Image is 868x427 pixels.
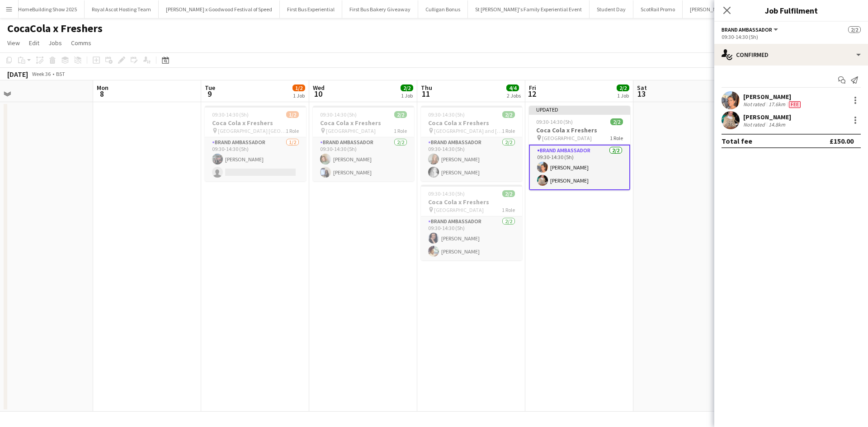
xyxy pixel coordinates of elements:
span: [GEOGRAPHIC_DATA] [326,127,376,134]
button: [PERSON_NAME] TripAdvisor Dog Event [683,0,787,18]
span: 1/2 [292,84,305,91]
span: 13 [636,89,647,99]
span: View [7,39,20,47]
app-job-card: 09:30-14:30 (5h)2/2Coca Cola x Freshers [GEOGRAPHIC_DATA]1 RoleBrand Ambassador2/209:30-14:30 (5h... [313,106,414,181]
div: Not rated [743,121,767,128]
button: St [PERSON_NAME]'s Family Experiential Event [468,0,590,18]
span: 09:30-14:30 (5h) [536,118,573,125]
span: 9 [203,89,215,99]
div: 17.6km [767,101,787,108]
div: 14.8km [767,121,787,128]
h1: CocaCola x Freshers [7,22,103,35]
button: Culligan Bonus [418,0,468,18]
span: 2/2 [617,84,629,91]
span: 1 Role [502,127,515,134]
span: [GEOGRAPHIC_DATA] [542,135,592,141]
app-job-card: 09:30-14:30 (5h)2/2Coca Cola x Freshers [GEOGRAPHIC_DATA]1 RoleBrand Ambassador2/209:30-14:30 (5h... [421,185,522,260]
button: Student Day [590,0,633,18]
span: [GEOGRAPHIC_DATA] and [GEOGRAPHIC_DATA] [434,127,502,134]
span: Comms [71,39,91,47]
a: Edit [25,37,43,49]
h3: Coca Cola x Freshers [529,126,630,134]
div: 1 Job [293,92,305,99]
span: 4/4 [506,84,519,91]
span: 12 [528,89,536,99]
span: Sat [637,84,647,92]
app-job-card: 09:30-14:30 (5h)1/2Coca Cola x Freshers [GEOGRAPHIC_DATA] [GEOGRAPHIC_DATA]1 RoleBrand Ambassador... [205,106,306,181]
span: 1 Role [394,127,407,134]
span: 11 [420,89,432,99]
h3: Coca Cola x Freshers [421,119,522,127]
div: [DATE] [7,70,28,79]
span: 09:30-14:30 (5h) [428,190,465,197]
div: Crew has different fees then in role [787,101,802,108]
a: View [4,37,24,49]
app-card-role: Brand Ambassador2/209:30-14:30 (5h)[PERSON_NAME][PERSON_NAME] [529,145,630,190]
div: [PERSON_NAME] [743,113,791,121]
span: Jobs [48,39,62,47]
span: 1 Role [610,135,623,141]
h3: Coca Cola x Freshers [205,119,306,127]
app-job-card: Updated09:30-14:30 (5h)2/2Coca Cola x Freshers [GEOGRAPHIC_DATA]1 RoleBrand Ambassador2/209:30-14... [529,106,630,190]
h3: Coca Cola x Freshers [313,119,414,127]
div: Updated [529,106,630,113]
a: Comms [67,37,95,49]
div: 1 Job [401,92,413,99]
div: 1 Job [617,92,629,99]
span: Week 36 [30,70,52,77]
div: Not rated [743,101,767,108]
span: Fee [789,101,801,108]
span: 09:30-14:30 (5h) [320,111,357,118]
span: 09:30-14:30 (5h) [212,111,249,118]
span: Mon [97,84,108,92]
span: 2/2 [502,190,515,197]
app-card-role: Brand Ambassador2/209:30-14:30 (5h)[PERSON_NAME][PERSON_NAME] [421,137,522,181]
span: Fri [529,84,536,92]
span: 10 [311,89,325,99]
div: Total fee [722,136,752,145]
span: 2/2 [401,84,413,91]
h3: Coca Cola x Freshers [421,198,522,206]
h3: Job Fulfilment [714,5,868,16]
div: Confirmed [714,44,868,66]
span: 2/2 [502,111,515,118]
span: 1/2 [286,111,299,118]
span: [GEOGRAPHIC_DATA] [434,206,484,213]
button: Royal Ascot Hosting Team [85,0,159,18]
span: 09:30-14:30 (5h) [428,111,465,118]
span: [GEOGRAPHIC_DATA] [GEOGRAPHIC_DATA] [218,127,286,134]
app-card-role: Brand Ambassador2/209:30-14:30 (5h)[PERSON_NAME][PERSON_NAME] [421,216,522,260]
app-job-card: 09:30-14:30 (5h)2/2Coca Cola x Freshers [GEOGRAPHIC_DATA] and [GEOGRAPHIC_DATA]1 RoleBrand Ambass... [421,106,522,181]
app-card-role: Brand Ambassador2/209:30-14:30 (5h)[PERSON_NAME][PERSON_NAME] [313,137,414,181]
span: 2/2 [848,26,861,33]
a: Jobs [45,37,66,49]
span: 1 Role [502,206,515,213]
div: BST [56,70,65,77]
div: [PERSON_NAME] [743,93,802,101]
div: 2 Jobs [507,92,521,99]
span: Wed [313,84,325,92]
button: Brand Ambassador [722,26,779,33]
button: First Bus Experiential [280,0,342,18]
span: 1 Role [286,127,299,134]
span: Thu [421,84,432,92]
button: ScotRail Promo [633,0,683,18]
div: £150.00 [830,136,854,145]
span: Tue [205,84,215,92]
div: 09:30-14:30 (5h) [722,33,861,40]
button: [PERSON_NAME] x Goodwood Festival of Speed [159,0,280,18]
button: First Bus Bakery Giveaway [342,0,418,18]
span: Brand Ambassador [722,26,772,33]
app-card-role: Brand Ambassador1/209:30-14:30 (5h)[PERSON_NAME] [205,137,306,181]
span: 2/2 [610,118,623,125]
span: 8 [95,89,108,99]
span: 2/2 [394,111,407,118]
span: Edit [29,39,39,47]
